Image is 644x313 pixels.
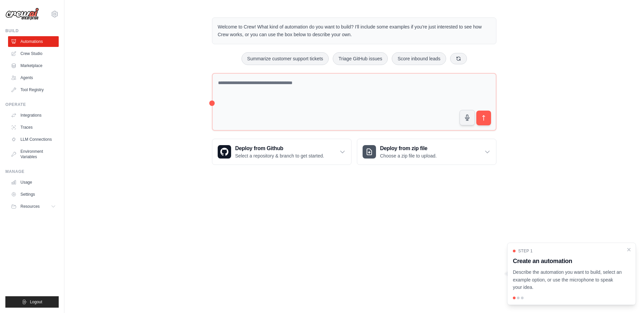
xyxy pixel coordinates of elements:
img: Logo [5,8,39,20]
p: Select a repository & branch to get started. [235,152,324,159]
h3: Deploy from Github [235,144,324,152]
a: Traces [8,122,59,133]
a: Tool Registry [8,84,59,95]
p: Choose a zip file to upload. [380,152,437,159]
span: Step 1 [518,248,533,254]
a: Marketplace [8,60,59,71]
div: Manage [5,169,59,174]
h3: Deploy from zip file [380,144,437,152]
button: Triage GitHub issues [333,52,388,65]
button: Resources [8,201,59,212]
span: Logout [30,299,42,305]
p: Describe the automation you want to build, select an example option, or use the microphone to spe... [513,268,622,291]
a: Automations [8,36,59,47]
button: Close walkthrough [626,247,632,252]
button: Logout [5,296,59,308]
div: Operate [5,102,59,107]
a: Agents [8,72,59,83]
a: Settings [8,189,59,200]
button: Summarize customer support tickets [241,52,329,65]
a: Integrations [8,110,59,121]
span: Resources [20,204,40,209]
a: Crew Studio [8,48,59,59]
div: Build [5,28,59,34]
a: Usage [8,177,59,188]
p: Welcome to Crew! What kind of automation do you want to build? I'll include some examples if you'... [218,23,491,39]
a: LLM Connections [8,134,59,145]
button: Score inbound leads [392,52,446,65]
h3: Create an automation [513,256,622,266]
a: Environment Variables [8,146,59,162]
iframe: Chat Widget [610,281,644,313]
